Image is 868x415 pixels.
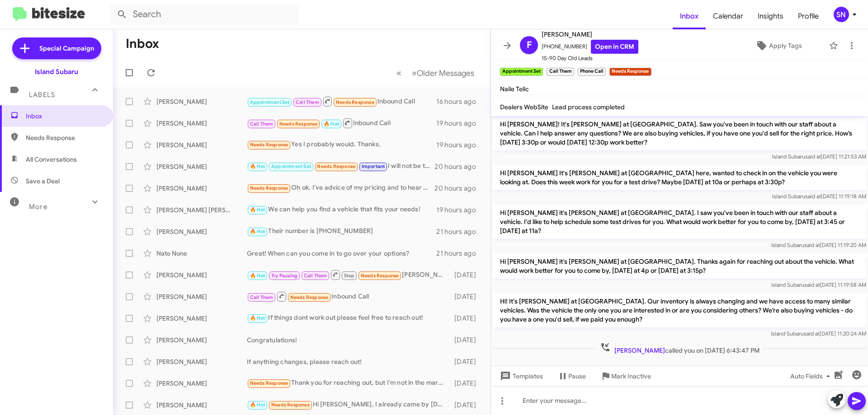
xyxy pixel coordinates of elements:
[771,242,866,248] span: Island Subaru [DATE] 11:19:20 AM
[500,85,529,93] span: Naile Telic
[156,357,247,366] div: [PERSON_NAME]
[434,162,483,171] div: 20 hours ago
[156,119,247,128] div: [PERSON_NAME]
[591,40,638,54] a: Open in CRM
[126,37,159,51] h1: Inbox
[769,37,802,54] span: Apply Tags
[450,357,483,366] div: [DATE]
[578,68,606,76] small: Phone Call
[39,44,94,53] span: Special Campaign
[250,380,288,386] span: Needs Response
[26,133,103,142] span: Needs Response
[247,357,450,366] div: If anything changes, please reach out!
[279,121,318,127] span: Needs Response
[156,205,247,214] div: [PERSON_NAME] [PERSON_NAME]
[417,68,474,78] span: Older Messages
[791,3,826,29] a: Profile
[156,401,247,410] div: [PERSON_NAME]
[493,116,866,150] p: Hi [PERSON_NAME]! It's [PERSON_NAME] at [GEOGRAPHIC_DATA]. Saw you've been in touch with our staf...
[500,68,543,76] small: Appointment Set
[250,228,265,234] span: 🔥 Hot
[609,68,651,76] small: Needs Response
[434,184,483,193] div: 20 hours ago
[542,40,638,54] span: [PHONE_NUMBER]
[250,99,290,105] span: Appointment Set
[317,163,355,169] span: Needs Response
[392,64,480,82] nav: Page navigation example
[396,67,401,79] span: «
[772,153,866,160] span: Island Subaru [DATE] 11:21:53 AM
[250,121,274,127] span: Call Them
[568,368,586,384] span: Pause
[498,368,543,384] span: Templates
[156,270,247,280] div: [PERSON_NAME]
[450,336,483,345] div: [DATE]
[450,270,483,280] div: [DATE]
[771,281,866,288] span: Island Subaru [DATE] 11:19:58 AM
[156,227,247,236] div: [PERSON_NAME]
[706,3,750,29] a: Calendar
[783,368,841,384] button: Auto Fields
[304,273,327,279] span: Call Them
[250,402,265,408] span: 🔥 Hot
[436,97,483,106] div: 16 hours ago
[247,249,436,258] div: Great! When can you come in to go over your options?
[271,273,297,279] span: Try Pausing
[247,226,436,237] div: Their number is [PHONE_NUMBER]
[156,336,247,345] div: [PERSON_NAME]
[247,205,436,215] div: We can help you find a vehicle that fits your needs!
[26,112,103,121] span: Inbox
[493,253,866,279] p: Hi [PERSON_NAME] it's [PERSON_NAME] at [GEOGRAPHIC_DATA]. Thanks again for reaching out about the...
[156,162,247,171] div: [PERSON_NAME]
[450,314,483,323] div: [DATE]
[26,177,60,186] span: Save a Deal
[250,315,265,321] span: 🔥 Hot
[35,67,78,76] div: Island Subaru
[614,346,665,354] span: [PERSON_NAME]
[290,294,329,300] span: Needs Response
[593,368,658,384] button: Mark Inactive
[804,242,820,248] span: said at
[156,97,247,106] div: [PERSON_NAME]
[156,140,247,149] div: [PERSON_NAME]
[771,330,866,337] span: Island Subaru [DATE] 11:20:24 AM
[436,119,483,128] div: 19 hours ago
[412,67,417,79] span: »
[826,7,858,22] button: SN
[550,368,593,384] button: Pause
[156,379,247,388] div: [PERSON_NAME]
[436,249,483,258] div: 21 hours ago
[450,401,483,410] div: [DATE]
[436,140,483,149] div: 19 hours ago
[834,7,849,22] div: SN
[805,193,821,200] span: said at
[247,400,450,410] div: Hi [PERSON_NAME], I already came by [DATE], and am pondering a few things over. Thanks!
[250,163,265,169] span: 🔥 Hot
[156,184,247,193] div: [PERSON_NAME]
[336,99,374,105] span: Needs Response
[596,342,763,355] span: called you on [DATE] 6:43:47 PM
[109,4,299,25] input: Search
[361,273,399,279] span: Needs Response
[750,3,791,29] a: Insights
[271,163,311,169] span: Appointment Set
[547,68,574,76] small: Call Them
[250,207,265,213] span: 🔥 Hot
[673,3,706,29] a: Inbox
[324,121,339,127] span: 🔥 Hot
[26,155,77,164] span: All Conversations
[450,292,483,301] div: [DATE]
[247,313,450,323] div: If things dont work out please feel free to reach out!
[247,183,434,193] div: Oh ok. I've advice of my pricing and to hear several thousand in fees, I must go someplace else. ...
[247,269,450,280] div: [PERSON_NAME] Please provide the best counter offer for the cross track and forester. I would app...
[527,38,532,52] span: F
[611,368,651,384] span: Mark Inactive
[247,117,436,129] div: Inbound Call
[156,249,247,258] div: Nate None
[250,273,265,279] span: 🔥 Hot
[247,96,436,107] div: Inbound Call
[296,99,319,105] span: Call Them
